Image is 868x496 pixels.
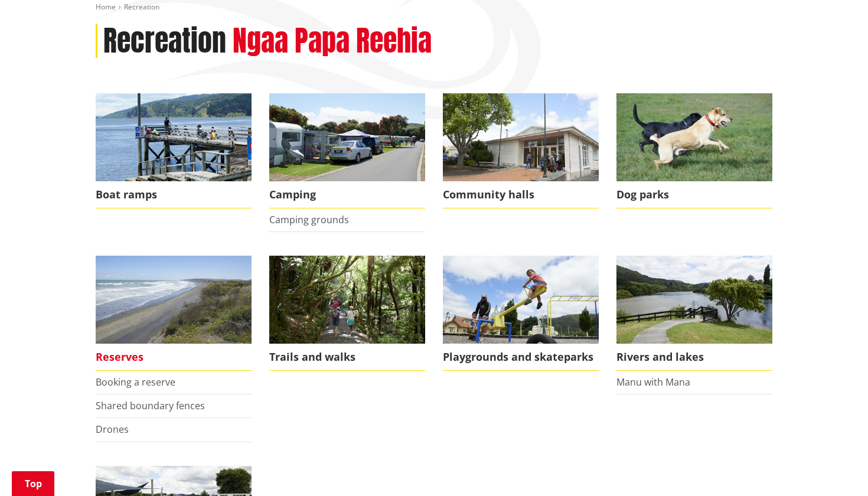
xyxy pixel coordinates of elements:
h1: Recreation [103,24,226,58]
a: Top [12,471,54,496]
a: A family enjoying a playground in Ngaruawahia Playgrounds and skateparks [443,256,599,371]
img: Playground in Ngaruawahia [443,256,599,344]
span: Playgrounds and skateparks [443,344,599,371]
a: Booking a reserve [96,376,175,389]
nav: breadcrumb [96,2,772,12]
a: Ngaruawahia Memorial Hall Community halls [443,93,599,208]
span: Recreation [124,2,159,12]
span: Dog parks [616,181,772,208]
a: Home [96,2,116,12]
a: Shared boundary fences [96,399,205,412]
a: Find your local dog park Dog parks [616,93,772,208]
span: Boat ramps [96,181,252,208]
img: camping-ground-v2 [269,93,425,181]
img: Port Waikato coastal reserve [96,256,252,344]
a: camping-ground-v2 Camping [269,93,425,208]
img: Bridal Veil Falls [269,256,425,344]
span: Trails and walks [269,344,425,371]
span: Camping [269,181,425,208]
img: Ngaruawahia Memorial Hall [443,93,599,181]
h2: Ngaa Papa Reehia [233,24,432,58]
a: Port Waikato council maintained boat ramp Boat ramps [96,93,252,208]
img: Find your local dog park [616,93,772,181]
span: Community halls [443,181,599,208]
img: Port Waikato boat ramp [96,93,252,181]
a: Port Waikato coastal reserve Reserves [96,256,252,371]
a: Manu with Mana [616,376,690,389]
a: Drones [96,423,129,436]
a: Bridal Veil Falls scenic walk is located near Raglan in the Waikato Trails and walks [269,256,425,371]
span: Rivers and lakes [616,344,772,371]
a: Camping grounds [269,213,349,226]
img: Waikato River, Ngaruawahia [616,256,772,344]
span: Reserves [96,344,252,371]
iframe: Messenger Launcher [814,446,856,489]
a: The Waikato River flowing through Ngaruawahia Rivers and lakes [616,256,772,371]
